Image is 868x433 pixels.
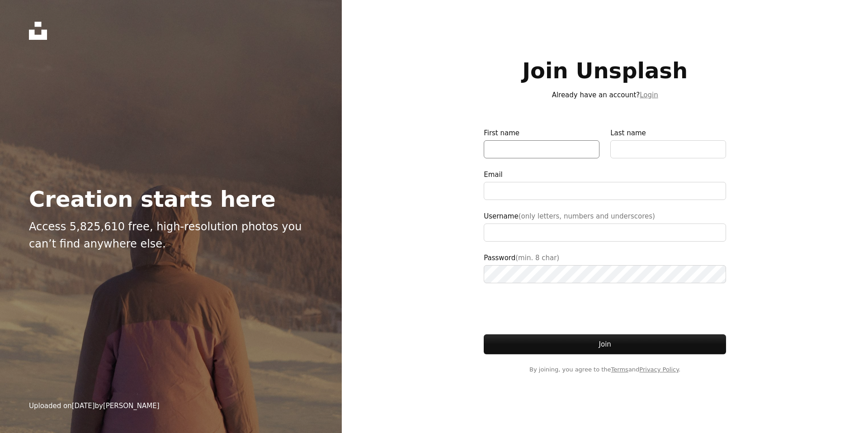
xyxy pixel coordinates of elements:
[640,91,658,99] a: Login
[484,224,726,242] input: Username(only letters, numbers and underscores)
[29,218,305,253] p: Access 5,825,610 free, high-resolution photos you can’t find anywhere else.
[484,182,726,200] input: Email
[484,334,726,354] button: Join
[484,90,726,100] p: Already have an account?
[519,212,655,220] span: (only letters, numbers and underscores)
[611,366,628,373] a: Terms
[484,365,726,374] span: By joining, you agree to the and .
[639,366,679,373] a: Privacy Policy
[29,22,47,40] a: Home — Unsplash
[484,140,599,158] input: First name
[72,402,95,410] time: February 20, 2025 at 5:40:00 AM GMT+5:30
[484,59,726,82] h1: Join Unsplash
[29,187,305,211] h2: Creation starts here
[610,128,726,158] label: Last name
[29,400,160,411] div: Uploaded on by [PERSON_NAME]
[610,140,726,158] input: Last name
[515,254,559,262] span: (min. 8 char)
[484,265,726,283] input: Password(min. 8 char)
[484,252,726,283] label: Password
[484,128,599,158] label: First name
[484,211,726,242] label: Username
[484,169,726,200] label: Email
